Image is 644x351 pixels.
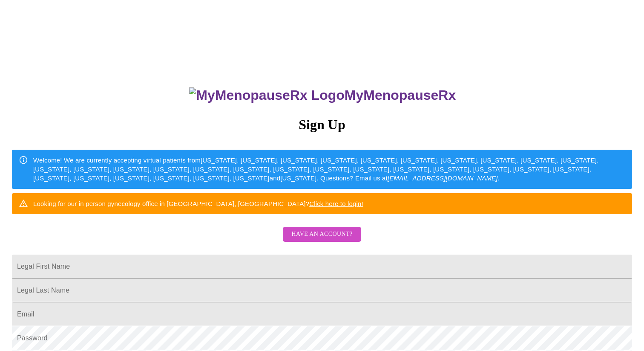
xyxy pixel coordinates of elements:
[388,174,498,182] em: [EMAIL_ADDRESS][DOMAIN_NAME]
[13,87,632,103] h3: MyMenopauseRx
[283,227,361,242] button: Have an account?
[33,196,363,212] div: Looking for our in person gynecology office in [GEOGRAPHIC_DATA], [GEOGRAPHIC_DATA]?
[291,229,352,240] span: Have an account?
[309,200,363,207] a: Click here to login!
[189,87,344,103] img: MyMenopauseRx Logo
[33,152,625,186] div: Welcome! We are currently accepting virtual patients from [US_STATE], [US_STATE], [US_STATE], [US...
[12,117,632,133] h3: Sign Up
[281,236,363,244] a: Have an account?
